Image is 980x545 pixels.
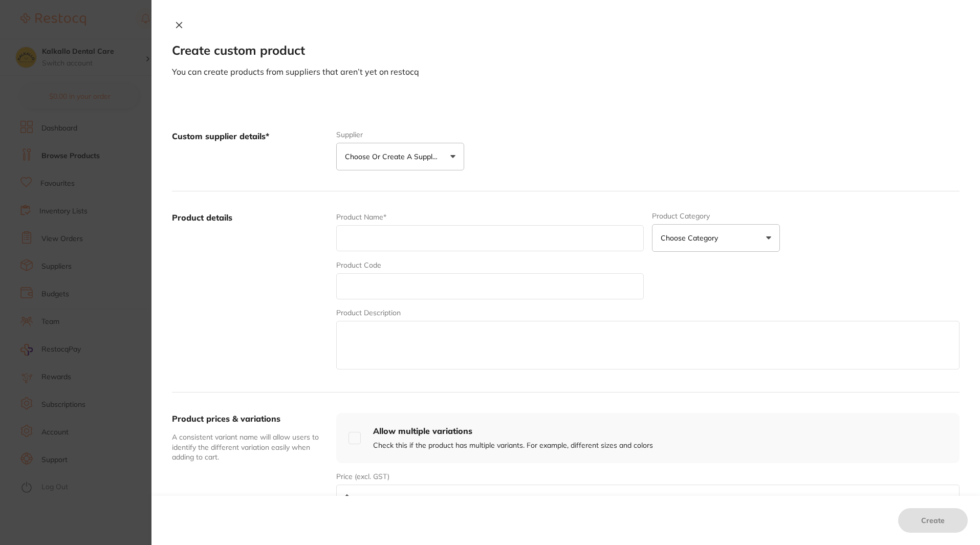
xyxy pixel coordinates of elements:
[661,233,722,243] p: Choose Category
[172,413,280,424] label: Product prices & variations
[172,212,328,372] label: Product details
[373,425,653,437] h4: Allow multiple variations
[336,213,386,221] label: Product Name*
[898,508,968,533] button: Create
[344,493,350,503] span: $
[345,151,442,162] p: Choose or create a supplier
[336,130,464,139] label: Supplier
[336,472,389,481] label: Price (excl. GST)
[373,441,653,451] p: Check this if the product has multiple variants. For example, different sizes and colors
[652,212,780,220] label: Product Category
[172,130,328,170] label: Custom supplier details*
[336,143,464,170] button: Choose or create a supplier
[172,66,960,77] p: You can create products from suppliers that aren’t yet on restocq
[172,43,960,58] h2: Create custom product
[172,432,328,463] p: A consistent variant name will allow users to identify the different variation easily when adding...
[652,224,780,252] button: Choose Category
[336,261,381,269] label: Product Code
[336,309,401,317] label: Product Description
